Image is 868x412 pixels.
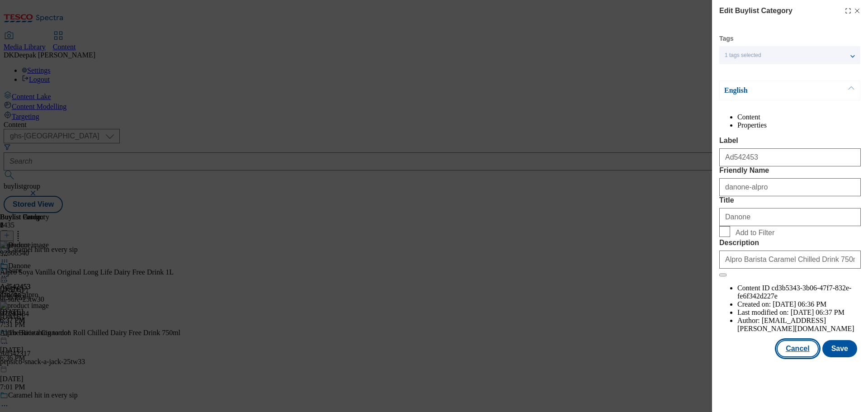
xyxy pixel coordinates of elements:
h4: Edit Buylist Category [719,5,793,16]
button: Save [822,340,857,357]
span: Add to Filter [736,229,774,237]
li: Properties [737,121,861,129]
input: Enter Label [719,148,861,166]
li: Last modified on: [737,308,861,317]
li: Content [737,113,861,121]
input: Enter Title [719,208,861,226]
span: [DATE] 06:37 PM [791,308,844,316]
p: English [724,86,819,95]
input: Enter Description [719,251,861,269]
label: Title [719,196,861,204]
label: Friendly Name [719,166,861,175]
label: Description [719,239,861,247]
input: Enter Friendly Name [719,178,861,196]
span: 1 tags selected [725,52,761,59]
button: 1 tags selected [719,46,860,64]
span: cd3b5343-3b06-47f7-832e-fe6f342d227e [737,284,851,300]
label: Tags [719,36,734,41]
li: Author: [737,317,861,333]
li: Content ID [737,284,861,300]
li: Created on: [737,300,861,308]
span: [DATE] 06:36 PM [773,300,826,308]
span: [EMAIL_ADDRESS][PERSON_NAME][DOMAIN_NAME] [737,317,854,332]
label: Label [719,137,861,145]
button: Cancel [777,340,818,357]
